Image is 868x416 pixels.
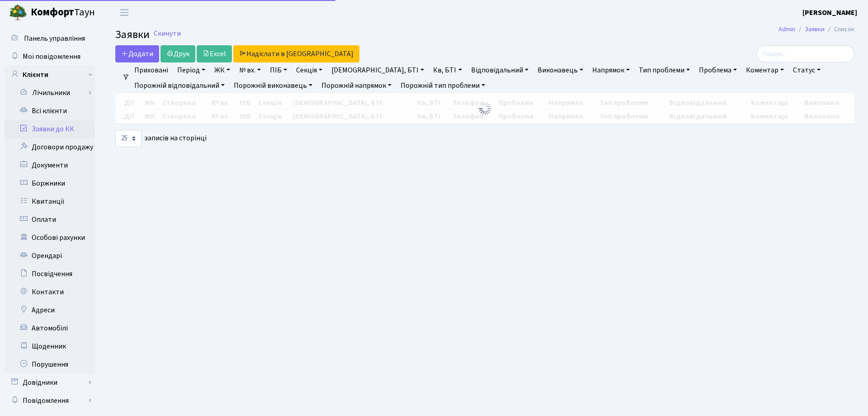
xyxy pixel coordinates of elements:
a: Скинути [154,29,181,38]
a: Надіслати в [GEOGRAPHIC_DATA] [233,45,359,62]
a: Коментар [742,62,788,78]
img: logo.png [9,4,27,22]
a: ЖК [211,62,234,78]
a: Довідники [5,373,95,392]
a: Період [174,62,209,78]
a: Заявки [805,24,825,34]
a: Виконавець [534,62,587,78]
a: Заявки до КК [5,120,95,138]
a: Статус [789,62,824,78]
a: Посвідчення [5,265,95,283]
a: № вх. [236,62,264,78]
a: Орендарі [5,247,95,265]
a: Квитанції [5,192,95,210]
span: Додати [121,49,153,59]
a: [DEMOGRAPHIC_DATA], БТІ [328,62,428,78]
li: Список [825,24,854,34]
a: Панель управління [5,29,95,48]
input: Пошук... [756,45,854,62]
a: Додати [115,45,159,62]
a: Документи [5,156,95,174]
a: Секція [292,62,326,78]
a: Приховані [131,62,172,78]
a: Оплати [5,210,95,229]
a: Порожній виконавець [230,78,316,93]
a: Щоденник [5,337,95,355]
a: Автомобілі [5,319,95,337]
a: Всі клієнти [5,102,95,120]
img: Обробка... [478,101,492,116]
nav: breadcrumb [765,20,868,39]
b: [PERSON_NAME] [802,8,857,18]
a: Напрямок [589,62,633,78]
a: Порожній тип проблеми [397,78,489,93]
a: Відповідальний [467,62,532,78]
a: Порожній відповідальний [131,78,228,93]
a: Адреси [5,301,95,319]
a: Excel [197,45,232,62]
a: Мої повідомлення [5,48,95,66]
a: Проблема [695,62,741,78]
a: Лічильники [10,84,95,102]
a: Admin [778,24,795,34]
a: Повідомлення [5,392,95,410]
span: Таун [31,5,95,20]
span: Панель управління [24,33,85,43]
a: Договори продажу [5,138,95,156]
a: Порожній напрямок [318,78,395,93]
span: Мої повідомлення [23,52,80,62]
a: Кв, БТІ [429,62,465,78]
a: Особові рахунки [5,229,95,247]
a: ПІБ [266,62,291,78]
a: [PERSON_NAME] [802,7,857,18]
a: Боржники [5,174,95,192]
span: Заявки [115,27,150,43]
button: Переключити навігацію [113,5,136,20]
select: записів на сторінці [115,130,142,147]
a: Друк [160,45,195,62]
a: Контакти [5,283,95,301]
label: записів на сторінці [115,130,207,147]
a: Тип проблеми [635,62,693,78]
a: Клієнти [5,66,95,84]
b: Комфорт [31,5,74,19]
a: Порушення [5,355,95,373]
